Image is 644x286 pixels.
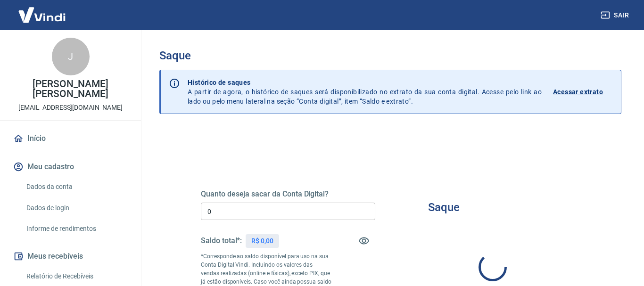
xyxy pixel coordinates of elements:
p: Histórico de saques [188,78,542,87]
div: J [52,38,90,75]
a: Informe de rendimentos [23,219,130,238]
button: Meus recebíveis [11,246,130,267]
h5: Saldo total*: [201,236,242,245]
p: R$ 0,00 [251,236,273,246]
a: Relatório de Recebíveis [23,267,130,286]
p: Acessar extrato [553,87,603,97]
h3: Saque [428,201,460,214]
button: Meu cadastro [11,156,130,177]
h3: Saque [159,49,621,62]
a: Dados da conta [23,177,130,196]
a: Acessar extrato [553,78,613,106]
a: Início [11,128,130,149]
p: A partir de agora, o histórico de saques será disponibilizado no extrato da sua conta digital. Ac... [188,78,542,106]
p: [PERSON_NAME] [PERSON_NAME] [8,79,133,99]
button: Sair [599,7,633,24]
h5: Quanto deseja sacar da Conta Digital? [201,189,375,199]
img: Vindi [11,0,73,29]
p: [EMAIL_ADDRESS][DOMAIN_NAME] [18,103,123,113]
a: Dados de login [23,198,130,218]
